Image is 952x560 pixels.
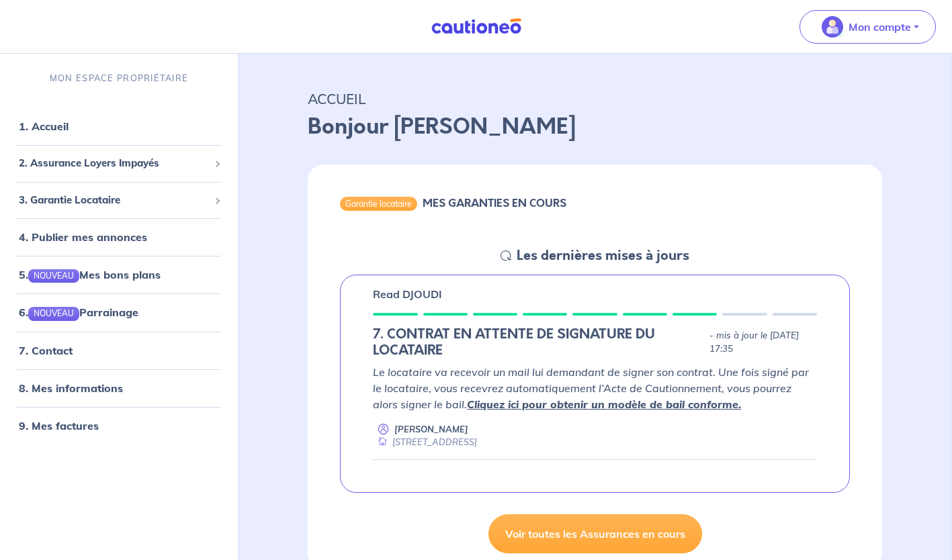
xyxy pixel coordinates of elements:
a: Cliquez ici pour obtenir un modèle de bail conforme. [467,398,741,411]
a: 5.NOUVEAUMes bons plans [19,269,161,282]
div: 7. Contact [5,337,232,364]
button: illu_account_valid_menu.svgMon compte [799,10,936,44]
a: 6.NOUVEAUParrainage [19,306,138,320]
h5: 7. CONTRAT EN ATTENTE DE SIGNATURE DU LOCATAIRE [373,326,704,359]
p: - mis à jour le [DATE] 17:35 [709,329,817,356]
div: 4. Publier mes annonces [5,224,232,251]
div: 2. Assurance Loyers Impayés [5,151,232,177]
h5: Les dernières mises à jours [517,248,689,264]
a: 1. Accueil [19,120,69,134]
div: 1. Accueil [5,113,232,140]
p: Bonjour [PERSON_NAME] [308,111,882,143]
span: 2. Assurance Loyers Impayés [19,156,209,172]
p: ACCUEIL [308,87,882,111]
span: 3. Garantie Locataire [19,193,209,208]
p: [PERSON_NAME] [394,423,468,436]
em: Le locataire va recevoir un mail lui demandant de signer son contrat. Une fois signé par le locat... [373,365,809,411]
div: 3. Garantie Locataire [5,187,232,214]
div: 6.NOUVEAUParrainage [5,299,232,326]
p: Read DJOUDI [373,286,442,302]
a: Voir toutes les Assurances en cours [488,514,702,553]
a: 7. Contact [19,344,73,357]
div: 8. Mes informations [5,375,232,402]
h6: MES GARANTIES EN COURS [423,197,566,209]
img: illu_account_valid_menu.svg [822,16,843,38]
div: state: RENTER-PAYMENT-METHOD-IN-PROGRESS, Context: IN-LANDLORD,IS-GL-CAUTION-IN-LANDLORD [373,326,817,359]
img: Cautioneo [426,18,527,35]
a: 4. Publier mes annonces [19,231,147,244]
div: [STREET_ADDRESS] [373,436,477,449]
a: 9. Mes factures [19,419,99,432]
div: 9. Mes factures [5,412,232,439]
a: 8. Mes informations [19,381,123,395]
div: Garantie locataire [340,197,417,210]
div: 5.NOUVEAUMes bons plans [5,262,232,289]
p: Mon compte [849,19,911,35]
p: MON ESPACE PROPRIÉTAIRE [50,72,188,85]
